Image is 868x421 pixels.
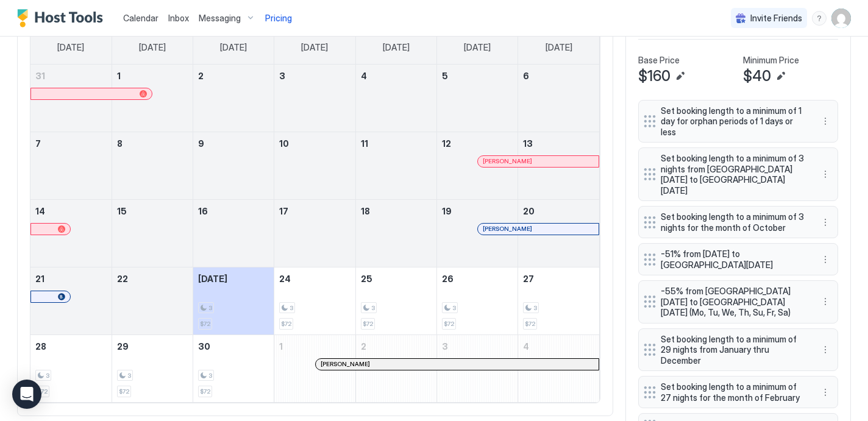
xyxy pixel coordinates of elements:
span: [DATE] [464,42,491,53]
span: 4 [361,71,367,81]
a: September 19, 2025 [437,200,518,222]
button: More options [818,342,833,357]
a: October 4, 2025 [518,335,599,358]
a: October 2, 2025 [356,335,436,358]
td: September 22, 2025 [112,267,193,334]
a: September 17, 2025 [274,200,355,222]
span: 16 [198,206,208,216]
button: Edit [774,69,788,83]
a: Saturday [533,31,585,64]
a: September 22, 2025 [112,267,193,290]
span: [DATE] [220,42,247,53]
td: September 29, 2025 [112,334,193,402]
div: menu [818,294,833,309]
a: September 27, 2025 [518,267,599,290]
a: August 31, 2025 [30,65,112,87]
a: September 5, 2025 [437,65,518,87]
td: September 1, 2025 [112,65,193,132]
button: More options [818,294,833,309]
span: 3 [46,372,49,380]
span: [PERSON_NAME] [321,360,370,368]
div: menu [818,252,833,267]
span: 3 [442,341,448,352]
a: September 16, 2025 [193,200,274,222]
span: 2 [361,341,366,352]
a: September 21, 2025 [30,267,112,290]
span: $72 [37,387,48,395]
span: 1 [279,341,283,352]
span: Calendar [123,13,158,23]
span: [DATE] [198,274,227,284]
span: Invite Friends [750,13,802,24]
span: [DATE] [301,42,328,53]
td: August 31, 2025 [30,65,112,132]
div: menu [812,11,827,26]
a: Calendar [123,12,158,24]
a: September 15, 2025 [112,200,193,222]
span: $72 [200,387,210,395]
td: September 23, 2025 [193,267,274,334]
span: $72 [200,320,210,328]
td: September 10, 2025 [274,132,355,199]
span: 27 [523,274,534,284]
td: September 21, 2025 [30,267,112,334]
a: September 30, 2025 [193,335,274,358]
span: 3 [279,71,285,81]
span: 6 [523,71,529,81]
a: September 3, 2025 [274,65,355,87]
span: $40 [743,67,771,85]
a: Thursday [371,31,422,64]
div: Open Intercom Messenger [12,380,41,409]
a: September 13, 2025 [518,132,599,155]
span: 22 [117,274,128,284]
td: October 1, 2025 [274,334,355,402]
div: [PERSON_NAME] [483,157,594,165]
button: More options [818,385,833,400]
td: September 17, 2025 [274,199,355,267]
a: September 28, 2025 [30,335,112,358]
span: 3 [290,304,293,312]
a: September 12, 2025 [437,132,518,155]
span: 10 [279,138,289,149]
td: September 2, 2025 [193,65,274,132]
span: [DATE] [383,42,410,53]
td: September 12, 2025 [436,132,518,199]
td: September 8, 2025 [112,132,193,199]
a: September 6, 2025 [518,65,599,87]
td: September 7, 2025 [30,132,112,199]
span: $72 [525,320,535,328]
span: 5 [442,71,448,81]
span: 19 [442,206,452,216]
td: September 30, 2025 [193,334,274,402]
span: 3 [371,304,375,312]
span: 7 [35,138,41,149]
a: Inbox [168,12,189,24]
span: $160 [638,67,671,85]
td: September 14, 2025 [30,199,112,267]
button: More options [818,114,833,129]
div: menu [818,385,833,400]
span: Set booking length to a minimum of 1 day for orphan periods of 1 days or less [661,105,806,138]
span: 1 [117,71,121,81]
span: [DATE] [57,42,84,53]
div: [PERSON_NAME] [321,360,594,368]
span: [PERSON_NAME] [483,225,532,233]
a: September 4, 2025 [356,65,436,87]
a: October 1, 2025 [274,335,355,358]
span: $72 [444,320,454,328]
td: September 13, 2025 [518,132,599,199]
span: $72 [281,320,291,328]
span: Set booking length to a minimum of 27 nights for the month of February [661,381,806,403]
td: September 15, 2025 [112,199,193,267]
a: Sunday [45,31,96,64]
button: More options [818,167,833,182]
a: September 7, 2025 [30,132,112,155]
div: menu [818,215,833,230]
span: 3 [127,372,131,380]
span: 20 [523,206,535,216]
td: October 3, 2025 [436,334,518,402]
span: [DATE] [139,42,166,53]
a: Host Tools Logo [17,9,108,27]
a: October 3, 2025 [437,335,518,358]
span: 4 [523,341,529,352]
